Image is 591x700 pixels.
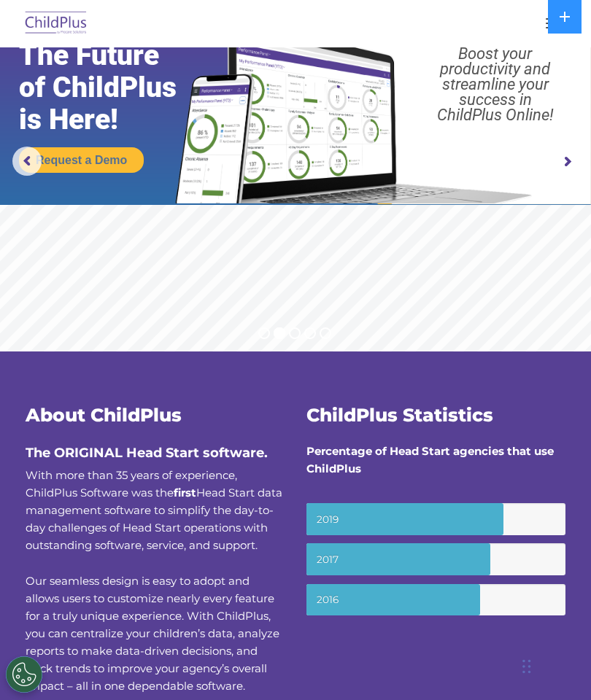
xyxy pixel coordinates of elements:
b: first [174,486,196,499]
img: ChildPlus by Procare Solutions [22,7,90,41]
small: 2016 [306,584,565,616]
small: 2017 [306,543,565,575]
span: With more than 35 years of experience, ChildPlus Software was the Head Start data management soft... [26,468,282,552]
rs-layer: The Future of ChildPlus is Here! [19,39,208,136]
strong: Percentage of Head Start agencies that use ChildPlus [306,444,554,475]
rs-layer: Boost your productivity and streamline your success in ChildPlus Online! [408,46,583,122]
span: ChildPlus Statistics [306,404,493,426]
a: Request a Demo [19,147,144,173]
small: 2019 [306,503,565,535]
span: About ChildPlus [26,404,182,426]
div: Drag [522,645,531,688]
span: The ORIGINAL Head Start software. [26,445,268,461]
iframe: Chat Widget [518,630,591,700]
span: Our seamless design is easy to adopt and allows users to customize nearly every feature for a tru... [26,574,279,693]
button: Cookies Settings [6,656,42,693]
